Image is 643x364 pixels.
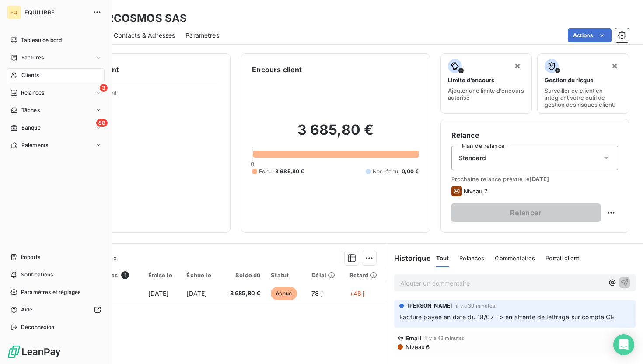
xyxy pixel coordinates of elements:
span: Limite d’encours [448,77,494,84]
div: EQ [7,5,21,19]
h6: Historique [387,253,431,263]
a: Tâches [7,103,105,117]
span: [DATE] [148,290,169,297]
span: Prochaine relance prévue le [451,175,618,182]
h6: Encours client [252,64,302,75]
h6: Relance [451,130,618,140]
span: Surveiller ce client en intégrant votre outil de gestion des risques client. [545,87,622,108]
span: EQUILIBRE [24,9,87,16]
span: Gestion du risque [545,77,594,84]
span: 3 685,80 € [225,289,260,298]
span: [DATE] [530,175,549,182]
span: Paramètres [185,31,219,40]
img: Logo LeanPay [7,345,61,359]
span: Banque [21,124,41,132]
span: Facture payée en date du 18/07 => en attente de lettrage sur compte CE [399,313,614,321]
span: Ajouter une limite d’encours autorisé [448,87,525,101]
a: Paiements [7,138,105,152]
span: 3 685,80 € [275,168,304,175]
div: Échue le [186,272,215,279]
button: Limite d’encoursAjouter une limite d’encours autorisé [440,53,532,114]
span: Clients [21,71,39,79]
a: 3Relances [7,86,105,100]
a: Aide [7,303,105,317]
span: [PERSON_NAME] [407,302,452,310]
div: Open Intercom Messenger [613,334,634,355]
div: Délai [311,272,339,279]
span: Aide [21,306,33,314]
a: Factures [7,51,105,65]
div: Statut [271,272,301,279]
div: Solde dû [225,272,260,279]
h3: HYPERCOSMOS SAS [77,10,187,26]
span: 0,00 € [402,168,419,175]
h6: Informations client [53,64,220,75]
button: Actions [568,28,612,42]
span: Propriétés Client [70,89,220,101]
span: Niveau 6 [405,343,430,350]
div: Retard [349,272,382,279]
h2: 3 685,80 € [252,121,419,147]
div: Émise le [148,272,176,279]
a: Imports [7,250,105,264]
span: Imports [21,253,40,261]
span: Contacts & Adresses [114,31,175,40]
span: il y a 43 minutes [425,336,465,341]
span: 88 [96,119,108,127]
span: +48 j [349,290,365,297]
span: Factures [21,54,44,62]
span: 3 [100,84,108,92]
button: Relancer [451,203,601,222]
span: [DATE] [186,290,207,297]
span: Notifications [21,271,53,279]
button: Gestion du risqueSurveiller ce client en intégrant votre outil de gestion des risques client. [537,53,629,114]
span: Tout [436,255,449,262]
span: Commentaires [495,255,535,262]
span: Échu [259,168,272,175]
span: Relances [21,89,44,97]
span: Paramètres et réglages [21,288,80,296]
a: Tableau de bord [7,33,105,47]
span: Email [405,335,422,342]
span: Paiements [21,141,48,149]
span: Standard [459,154,486,162]
span: Relances [459,255,484,262]
span: Non-échu [373,168,398,175]
span: Tâches [21,106,40,114]
span: 1 [121,271,129,279]
span: échue [271,287,297,300]
a: Paramètres et réglages [7,285,105,299]
a: Clients [7,68,105,82]
a: 88Banque [7,121,105,135]
span: Portail client [545,255,579,262]
span: 78 j [311,290,322,297]
span: il y a 30 minutes [456,303,495,308]
span: Niveau 7 [464,188,487,195]
span: 0 [251,161,254,168]
span: Tableau de bord [21,36,62,44]
span: Déconnexion [21,323,55,331]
